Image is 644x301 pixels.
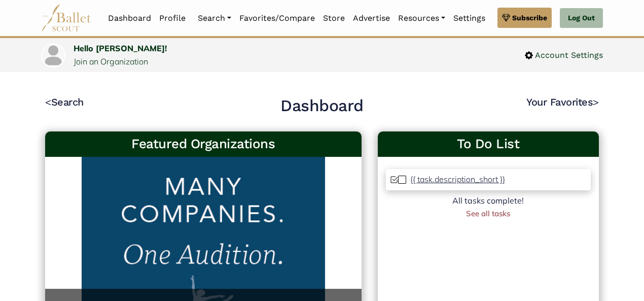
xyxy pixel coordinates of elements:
h3: Featured Organizations [53,136,353,153]
code: > [593,95,599,108]
a: Settings [449,8,489,29]
p: {{ task.description_short }} [410,174,505,184]
a: Profile [155,8,190,29]
h2: Dashboard [280,95,364,117]
a: Log Out [560,8,603,28]
a: Search [194,8,235,29]
span: Subscribe [512,12,547,23]
a: Your Favorites [526,96,599,108]
a: See all tasks [466,209,510,218]
a: Hello [PERSON_NAME]! [74,43,167,53]
a: Account Settings [525,49,603,62]
code: < [45,95,51,108]
a: Favorites/Compare [235,8,319,29]
img: gem.svg [502,12,510,23]
a: Join an Organization [74,56,148,66]
div: All tasks complete! [386,194,591,208]
a: Advertise [349,8,394,29]
a: Store [319,8,349,29]
a: Subscribe [497,8,552,28]
a: Resources [394,8,449,29]
a: <Search [45,96,84,108]
a: Dashboard [104,8,155,29]
a: To Do List [386,136,591,153]
img: profile picture [42,44,64,66]
span: Account Settings [533,49,603,62]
